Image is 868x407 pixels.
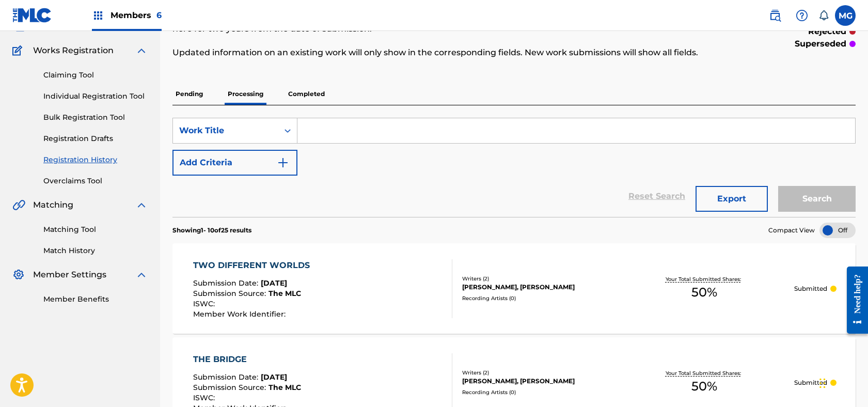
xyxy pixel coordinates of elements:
a: Overclaims Tool [43,176,148,186]
p: Showing 1 - 10 of 25 results [172,226,251,235]
a: CatalogCatalog [12,20,66,32]
a: Individual Registration Tool [43,91,148,102]
button: Add Criteria [172,150,297,176]
p: Processing [225,83,266,105]
img: help [796,9,808,22]
img: expand [135,44,148,57]
img: search [769,9,781,22]
a: Member Benefits [43,294,148,305]
span: ISWC : [193,299,217,308]
p: Updated information on an existing work will only show in the corresponding fields. New work subm... [172,46,699,59]
p: superseded [795,38,846,50]
a: TWO DIFFERENT WORLDSSubmission Date:[DATE]Submission Source:The MLCISWC:Member Work Identifier:Wr... [172,243,856,334]
img: expand [135,199,148,211]
div: [PERSON_NAME], [PERSON_NAME] [462,377,614,386]
div: Writers ( 2 ) [462,369,614,377]
form: Search Form [172,118,856,217]
p: Your Total Submitted Shares: [666,369,744,377]
div: Work Title [179,124,272,137]
img: Member Settings [12,269,25,281]
span: Matching [33,199,73,211]
p: Submitted [794,284,827,293]
img: MLC Logo [12,8,52,23]
div: Notifications [818,10,829,21]
span: Submission Source : [193,383,269,392]
a: Registration Drafts [43,133,148,144]
img: Top Rightsholders [92,9,104,22]
a: Bulk Registration Tool [43,112,148,123]
span: Compact View [768,226,815,235]
iframe: Resource Center [839,259,868,342]
div: Help [792,5,812,26]
span: [DATE] [261,372,287,382]
span: The MLC [269,289,301,298]
a: Matching Tool [43,224,148,235]
span: Member Work Identifier : [193,309,288,319]
span: Works Registration [33,44,114,57]
p: rejected [808,25,846,38]
span: 6 [156,10,162,20]
div: Drag [819,368,826,399]
span: Submission Date : [193,278,261,288]
div: TWO DIFFERENT WORLDS [193,259,315,272]
button: Export [696,186,768,212]
a: Public Search [765,5,785,26]
span: 50 % [691,377,717,396]
iframe: Chat Widget [816,357,868,407]
span: Members [111,9,162,21]
a: Registration History [43,154,148,165]
span: [DATE] [261,278,287,288]
a: Claiming Tool [43,70,148,81]
p: Pending [172,83,206,105]
div: User Menu [835,5,856,26]
img: 9d2ae6d4665cec9f34b9.svg [277,156,289,169]
img: expand [135,269,148,281]
span: 50 % [691,283,717,302]
span: Submission Date : [193,372,261,382]
span: Member Settings [33,269,106,281]
p: Submitted [794,378,827,387]
span: ISWC : [193,393,217,402]
p: Completed [285,83,328,105]
a: Match History [43,245,148,256]
div: Writers ( 2 ) [462,275,614,283]
img: Works Registration [12,44,26,57]
div: Recording Artists ( 0 ) [462,388,614,396]
div: THE BRIDGE [193,353,301,366]
div: Recording Artists ( 0 ) [462,294,614,302]
span: Submission Source : [193,289,269,298]
img: Matching [12,199,25,211]
p: Your Total Submitted Shares: [666,275,744,283]
div: [PERSON_NAME], [PERSON_NAME] [462,283,614,292]
span: The MLC [269,383,301,392]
